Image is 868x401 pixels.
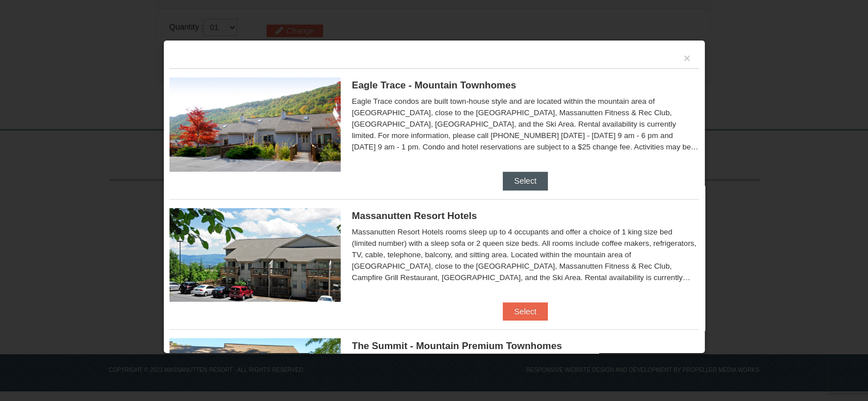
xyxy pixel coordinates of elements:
span: Massanutten Resort Hotels [352,210,477,221]
span: The Summit - Mountain Premium Townhomes [352,341,562,351]
button: Select [503,302,548,321]
div: Eagle Trace condos are built town-house style and are located within the mountain area of [GEOGRA... [352,96,699,153]
button: Select [503,172,548,190]
button: × [684,52,691,64]
div: Massanutten Resort Hotels rooms sleep up to 4 occupants and offer a choice of 1 king size bed (li... [352,226,699,283]
span: Eagle Trace - Mountain Townhomes [352,80,516,91]
img: 19218983-1-9b289e55.jpg [169,78,341,171]
img: 19219026-1-e3b4ac8e.jpg [169,208,341,302]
